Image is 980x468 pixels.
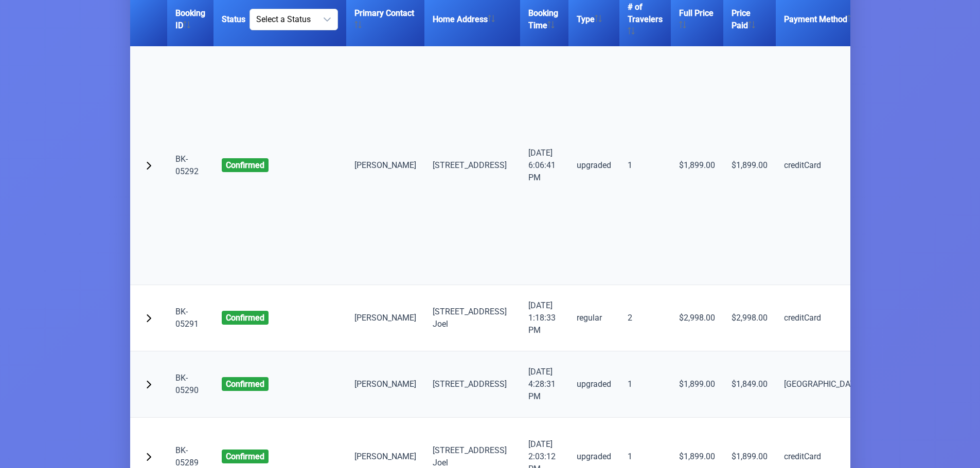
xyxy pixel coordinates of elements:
[671,46,723,285] td: $1,899.00
[175,373,199,395] a: BK-05290
[424,285,520,351] td: [STREET_ADDRESS] Joel
[175,307,199,329] a: BK-05291
[346,351,424,418] td: [PERSON_NAME]
[424,46,520,285] td: [STREET_ADDRESS]
[723,46,776,285] td: $1,899.00
[619,46,671,285] td: 1
[776,46,870,285] td: creditCard
[175,445,199,467] a: BK-05289
[619,285,671,351] td: 2
[568,285,619,351] td: regular
[175,154,199,176] a: BK-05292
[222,9,338,30] div: Status
[250,9,317,30] span: Select a Status
[776,351,870,418] td: [GEOGRAPHIC_DATA]
[568,46,619,285] td: upgraded
[346,46,424,285] td: [PERSON_NAME]
[776,285,870,351] td: creditCard
[520,351,568,418] td: [DATE] 4:28:31 PM
[723,351,776,418] td: $1,849.00
[346,285,424,351] td: [PERSON_NAME]
[222,377,269,391] span: confirmed
[568,351,619,418] td: upgraded
[520,285,568,351] td: [DATE] 1:18:33 PM
[222,450,269,463] span: confirmed
[424,351,520,418] td: [STREET_ADDRESS]
[619,351,671,418] td: 1
[317,9,337,30] div: dropdown trigger
[671,285,723,351] td: $2,998.00
[222,158,269,172] span: confirmed
[222,311,269,325] span: confirmed
[671,351,723,418] td: $1,899.00
[723,285,776,351] td: $2,998.00
[520,46,568,285] td: [DATE] 6:06:41 PM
